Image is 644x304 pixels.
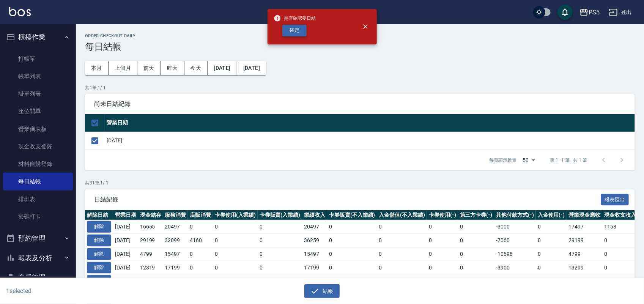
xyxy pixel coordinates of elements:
th: 店販消費 [188,210,213,220]
button: 結帳 [304,284,340,298]
button: 解除 [87,235,111,246]
th: 服務消費 [163,210,188,220]
th: 卡券販賣(入業績) [258,210,302,220]
td: 0 [213,220,258,234]
td: [DATE] [113,274,138,288]
h3: 每日結帳 [85,41,635,52]
th: 卡券使用(-) [427,210,458,220]
a: 打帳單 [3,50,73,68]
button: 今天 [184,61,208,75]
td: 0 [602,274,638,288]
td: -3900 [494,261,536,274]
th: 營業日期 [105,114,635,132]
td: 20497 [163,220,188,234]
button: 客戶管理 [3,268,73,287]
td: 0 [213,274,258,288]
span: 日結紀錄 [94,196,601,203]
td: 0 [536,274,567,288]
td: 15497 [163,247,188,261]
td: 1158 [602,220,638,234]
button: 解除 [87,262,111,274]
span: 尚未日結紀錄 [94,100,626,108]
td: 16655 [138,220,163,234]
td: 4799 [138,247,163,261]
th: 入金使用(-) [536,210,567,220]
button: [DATE] [208,61,237,75]
td: 0 [213,234,258,247]
button: 解除 [87,275,111,287]
td: 0 [327,234,377,247]
th: 入金儲值(不入業績) [377,210,427,220]
button: 上個月 [109,61,137,75]
button: save [557,5,573,20]
td: 0 [327,261,377,274]
td: 0 [377,274,427,288]
th: 其他付款方式(-) [494,210,536,220]
td: 15497 [302,247,327,261]
td: 32099 [163,234,188,247]
a: 現金收支登錄 [3,138,73,155]
th: 解除日結 [85,210,113,220]
td: 29199 [138,234,163,247]
td: -7060 [494,234,536,247]
td: 0 [188,220,213,234]
td: [DATE] [113,234,138,247]
td: 0 [458,247,494,261]
th: 卡券販賣(不入業績) [327,210,377,220]
th: 營業現金應收 [567,210,603,220]
a: 報表匯出 [601,195,629,203]
td: 0 [458,220,494,234]
h6: 1 selected [6,286,159,296]
td: [DATE] [113,220,138,234]
button: PS5 [576,5,603,20]
td: 0 [327,247,377,261]
button: 預約管理 [3,228,73,248]
td: 13299 [567,261,603,274]
td: 0 [188,261,213,274]
button: 昨天 [161,61,184,75]
td: 0 [536,234,567,247]
td: [DATE] [113,261,138,274]
button: 登出 [606,5,635,19]
th: 現金結存 [138,210,163,220]
td: 4160 [188,234,213,247]
td: 0 [427,220,458,234]
td: 0 [377,261,427,274]
td: 0 [258,220,302,234]
td: 0 [458,261,494,274]
td: 0 [327,220,377,234]
p: 每頁顯示數量 [490,157,517,164]
td: 0 [258,261,302,274]
td: 0 [602,247,638,261]
td: 7999 [302,274,327,288]
div: 50 [520,150,538,170]
button: 解除 [87,248,111,260]
td: 0 [427,247,458,261]
button: 報表匯出 [601,194,629,206]
td: 7999 [138,274,163,288]
p: 第 1–1 筆 共 1 筆 [550,157,587,164]
td: 0 [602,261,638,274]
td: 17199 [163,261,188,274]
td: 0 [494,274,536,288]
th: 營業日期 [113,210,138,220]
td: 0 [458,274,494,288]
img: Logo [9,7,31,16]
a: 排班表 [3,191,73,208]
th: 卡券使用(入業績) [213,210,258,220]
td: 0 [458,234,494,247]
td: 0 [213,247,258,261]
h2: Order checkout daily [85,33,635,38]
button: 報表及分析 [3,248,73,268]
th: 第三方卡券(-) [458,210,494,220]
td: [DATE] [105,132,635,150]
td: 7999 [163,274,188,288]
td: 20497 [302,220,327,234]
td: 0 [213,261,258,274]
td: -3000 [494,220,536,234]
td: 0 [258,274,302,288]
button: 確定 [282,25,307,36]
td: 0 [536,261,567,274]
button: 前天 [137,61,161,75]
td: 36259 [302,234,327,247]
